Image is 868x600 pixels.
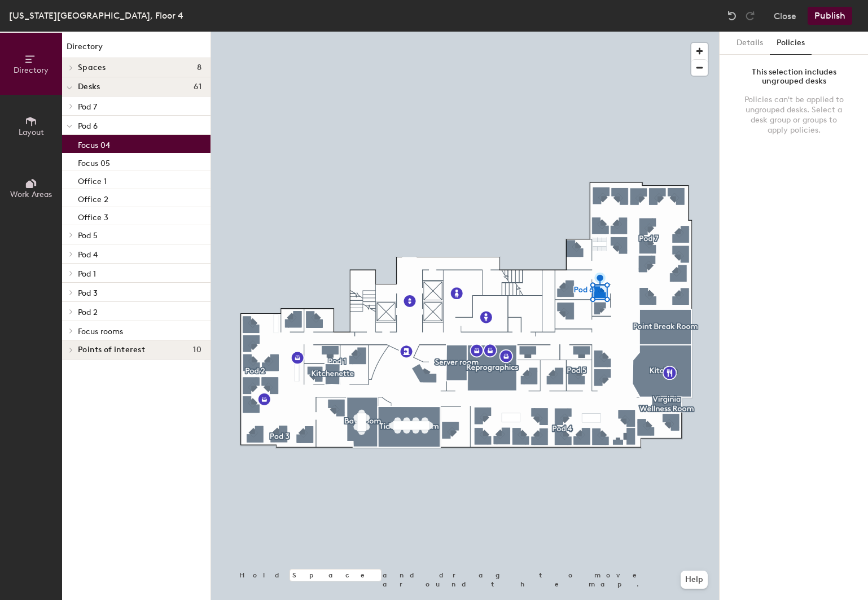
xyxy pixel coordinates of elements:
button: Policies [770,32,812,55]
span: Focus rooms [78,327,123,336]
span: Layout [19,128,44,137]
p: Office 3 [78,209,108,222]
span: Pod 1 [78,269,96,279]
span: Pod 2 [78,308,98,317]
p: Focus 05 [78,155,110,168]
button: Details [730,32,770,55]
p: Office 2 [78,191,108,204]
span: Pod 6 [78,121,98,131]
span: Points of interest [78,345,145,354]
img: Undo [726,10,738,21]
button: Close [774,7,796,25]
span: Work Areas [10,190,52,199]
p: Focus 04 [78,137,110,150]
span: Desks [78,82,100,91]
span: 61 [194,82,201,91]
span: Pod 3 [78,288,98,298]
p: Office 1 [78,173,107,186]
span: 10 [193,345,201,354]
div: Policies can't be applied to ungrouped desks. Select a desk group or groups to apply policies. [742,95,845,135]
button: Help [681,571,708,589]
div: This selection includes ungrouped desks [742,68,845,86]
span: Spaces [78,63,106,72]
button: Publish [808,7,852,25]
img: Redo [744,10,756,21]
h1: Directory [62,41,211,58]
div: [US_STATE][GEOGRAPHIC_DATA], Floor 4 [9,8,183,23]
span: Directory [14,65,49,75]
span: Pod 7 [78,102,97,112]
span: Pod 4 [78,250,98,260]
span: 8 [197,63,201,72]
span: Pod 5 [78,231,98,240]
